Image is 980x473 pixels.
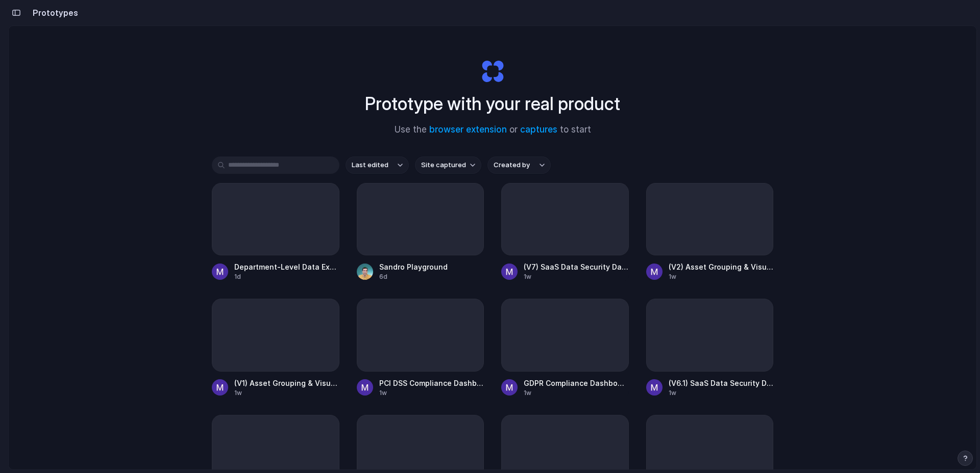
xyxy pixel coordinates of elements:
[501,299,629,397] a: GDPR Compliance Dashboard1w
[395,123,591,137] span: Use the or to start
[379,261,484,272] span: Sandro Playground
[494,160,530,170] span: Created by
[212,299,339,397] a: (V1) Asset Grouping & Visualization Interface1w
[234,388,339,398] div: 1w
[524,261,629,272] span: (V7) SaaS Data Security Dashboard
[646,299,774,397] a: (V6.1) SaaS Data Security Dashboard1w
[357,299,484,397] a: PCI DSS Compliance Dashboard1w
[234,272,339,281] div: 1d
[357,183,484,281] a: Sandro Playground6d
[352,160,388,170] span: Last edited
[669,272,774,281] div: 1w
[29,7,78,19] h2: Prototypes
[669,388,774,398] div: 1w
[520,124,557,135] a: captures
[524,388,629,398] div: 1w
[379,388,484,398] div: 1w
[415,156,481,174] button: Site captured
[524,272,629,281] div: 1w
[524,378,629,388] span: GDPR Compliance Dashboard
[646,183,774,281] a: (V2) Asset Grouping & Visualization Interface1w
[421,160,466,170] span: Site captured
[379,272,484,281] div: 6d
[234,261,339,272] span: Department-Level Data Exposure Dashboard
[501,183,629,281] a: (V7) SaaS Data Security Dashboard1w
[234,378,339,388] span: (V1) Asset Grouping & Visualization Interface
[346,156,409,174] button: Last edited
[487,156,551,174] button: Created by
[365,90,620,117] h1: Prototype with your real product
[669,378,774,388] span: (V6.1) SaaS Data Security Dashboard
[212,183,339,281] a: Department-Level Data Exposure Dashboard1d
[379,378,484,388] span: PCI DSS Compliance Dashboard
[429,124,507,135] a: browser extension
[669,261,774,272] span: (V2) Asset Grouping & Visualization Interface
